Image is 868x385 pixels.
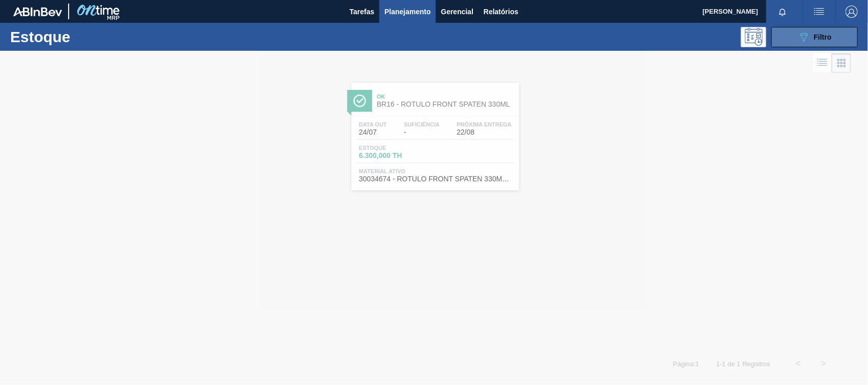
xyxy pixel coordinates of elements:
[814,33,832,41] span: Filtro
[766,5,799,19] button: Notificações
[441,6,473,18] span: Gerencial
[771,27,858,47] button: Filtro
[813,6,825,18] img: userActions
[846,6,858,18] img: Logout
[13,7,62,16] img: TNhmsLtSVTkK8tSr43FrP2fwEKptu5GPRR3wAAAABJRU5ErkJggg==
[10,31,159,43] h1: Estoque
[384,6,431,18] span: Planejamento
[349,6,374,18] span: Tarefas
[741,27,766,47] div: Pogramando: nenhum usuário selecionado
[484,6,518,18] span: Relatórios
